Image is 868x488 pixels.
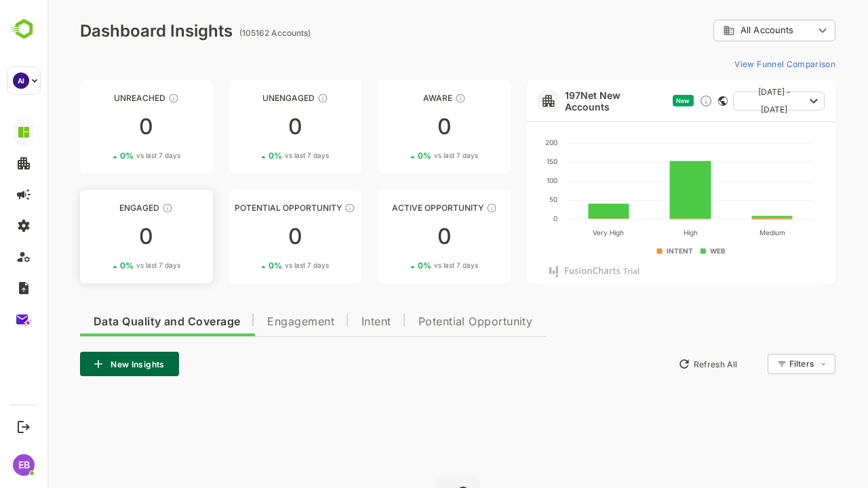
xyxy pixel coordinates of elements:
[663,247,678,255] text: WEB
[46,317,193,327] span: Data Quality and Coverage
[33,203,165,213] div: Engaged
[237,260,281,270] span: vs last 7 days
[517,89,620,113] a: 197Net New Accounts
[237,150,281,161] span: vs last 7 days
[73,150,133,161] div: 0 %
[666,18,788,44] div: All Accounts
[545,228,576,237] text: Very High
[220,317,287,327] span: Engagement
[629,97,642,104] span: New
[297,203,308,213] div: These accounts are MQAs and can be passed on to Inside Sales
[330,80,463,174] a: AwareThese accounts have just entered the buying cycle and need further nurturing00%vs last 7 days
[502,195,510,203] text: 50
[330,190,463,283] a: Active OpportunityThese accounts have open opportunities which might be at any of the Sales Stage...
[192,28,267,38] ag: (105162 Accounts)
[371,317,486,327] span: Potential Opportunity
[89,260,133,270] span: vs last 7 days
[73,260,133,270] div: 0 %
[330,226,463,247] div: 0
[682,53,788,75] button: View Funnel Comparison
[652,94,665,108] div: Discover new ICP-fit accounts showing engagement — via intent surges, anonymous website visits, L...
[121,93,132,104] div: These accounts have not been engaged with for a defined time period
[693,25,746,35] span: All Accounts
[696,83,757,119] span: [DATE] - [DATE]
[330,203,463,213] div: Active Opportunity
[33,93,165,103] div: Unreached
[13,454,35,476] div: EB
[182,93,315,103] div: Unengaged
[636,228,650,237] text: High
[625,353,696,375] button: Refresh All
[89,150,133,161] span: vs last 7 days
[182,226,315,247] div: 0
[221,150,281,161] div: 0 %
[13,73,29,89] div: AI
[33,226,165,247] div: 0
[270,93,281,104] div: These accounts have not shown enough engagement and need nurturing
[33,116,165,138] div: 0
[14,418,33,436] button: Logout
[712,228,738,237] text: Medium
[221,260,281,270] div: 0 %
[499,157,510,165] text: 150
[314,317,344,327] span: Intent
[115,203,125,213] div: These accounts are warm, further nurturing would qualify them to MQAs
[742,359,766,369] div: Filters
[182,190,315,283] a: Potential OpportunityThese accounts are MQAs and can be passed on to Inside Sales00%vs last 7 days
[33,21,185,41] div: Dashboard Insights
[408,93,418,104] div: These accounts have just entered the buying cycle and need further nurturing
[182,116,315,138] div: 0
[506,214,510,222] text: 0
[498,138,510,146] text: 200
[33,190,165,283] a: EngagedThese accounts are warm, further nurturing would qualify them to MQAs00%vs last 7 days
[182,80,315,174] a: UnengagedThese accounts have not shown enough engagement and need nurturing00%vs last 7 days
[671,96,680,106] div: This card does not support filter and segments
[439,203,450,213] div: These accounts have open opportunities which might be at any of the Sales Stages
[182,203,315,213] div: Potential Opportunity
[686,91,777,110] button: [DATE] - [DATE]
[370,150,431,161] div: 0 %
[33,352,132,376] button: New Insights
[7,16,41,42] img: BambooboxLogoMark.f1c84d78b4c51b1a7b5f700c9845e183.svg
[499,176,510,184] text: 100
[741,352,788,376] div: Filters
[330,93,463,103] div: Aware
[330,116,463,138] div: 0
[33,80,165,174] a: UnreachedThese accounts have not been engaged with for a defined time period00%vs last 7 days
[675,24,766,37] div: All Accounts
[370,260,431,270] div: 0 %
[387,150,431,161] span: vs last 7 days
[387,260,431,270] span: vs last 7 days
